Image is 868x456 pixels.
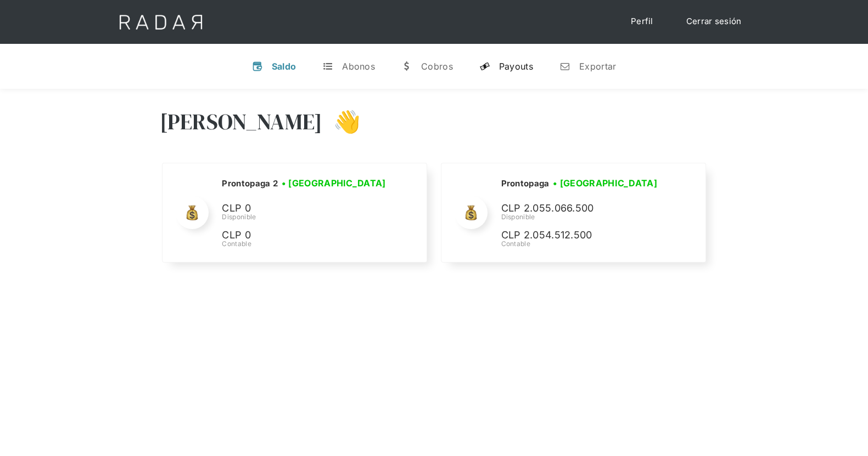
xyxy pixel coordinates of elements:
div: Payouts [499,61,533,72]
div: Abonos [342,61,375,72]
h2: Prontopaga [501,178,549,189]
div: Contable [501,239,665,249]
div: Exportar [579,61,616,72]
h3: 👋 [322,108,361,135]
div: y [479,61,490,72]
div: Disponible [222,212,389,222]
div: n [559,61,570,72]
div: Disponible [501,212,665,222]
a: Cerrar sesión [675,11,753,32]
h3: • [GEOGRAPHIC_DATA] [282,176,386,190]
p: CLP 2.054.512.500 [501,227,665,243]
div: Saldo [272,61,296,72]
div: t [322,61,333,72]
p: CLP 0 [222,227,387,243]
div: v [252,61,263,72]
p: CLP 2.055.066.500 [501,201,665,216]
p: CLP 0 [222,201,387,216]
div: Cobros [421,61,453,72]
div: w [401,61,412,72]
div: Contable [222,239,389,249]
h2: Prontopaga 2 [222,178,278,189]
h3: [PERSON_NAME] [160,108,323,135]
a: Perfil [620,11,664,32]
h3: • [GEOGRAPHIC_DATA] [553,176,657,190]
